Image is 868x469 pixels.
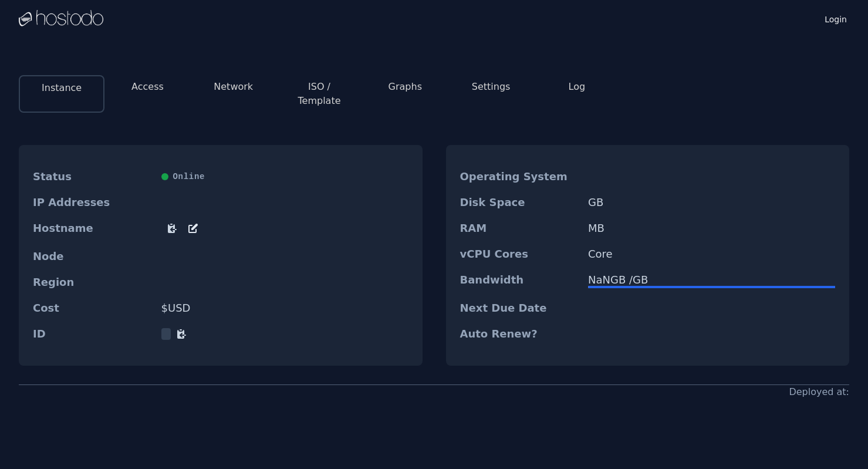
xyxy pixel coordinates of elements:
a: Login [822,11,849,25]
button: ISO / Template [286,80,353,108]
button: Settings [472,80,511,94]
dt: RAM [460,222,579,234]
div: Deployed at: [789,385,849,399]
dt: IP Addresses [33,197,152,208]
dt: Next Due Date [460,302,579,314]
dd: MB [588,222,835,234]
button: Graphs [389,80,422,94]
div: NaN GB / GB [588,274,835,286]
button: Log [569,80,586,94]
dt: Node [33,251,152,262]
dt: Status [33,171,152,183]
div: Online [161,171,408,183]
dt: Cost [33,302,152,314]
button: Instance [42,81,82,95]
dd: GB [588,197,835,208]
dt: Bandwidth [460,274,579,288]
dt: ID [33,328,152,340]
img: Logo [19,10,103,28]
dt: vCPU Cores [460,248,579,260]
dt: Disk Space [460,197,579,208]
dd: Core [588,248,835,260]
dt: Region [33,276,152,288]
dt: Operating System [460,171,579,183]
dt: Auto Renew? [460,328,579,340]
dt: Hostname [33,222,152,237]
dd: $ USD [161,302,408,314]
button: Access [131,80,164,94]
button: Network [214,80,253,94]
